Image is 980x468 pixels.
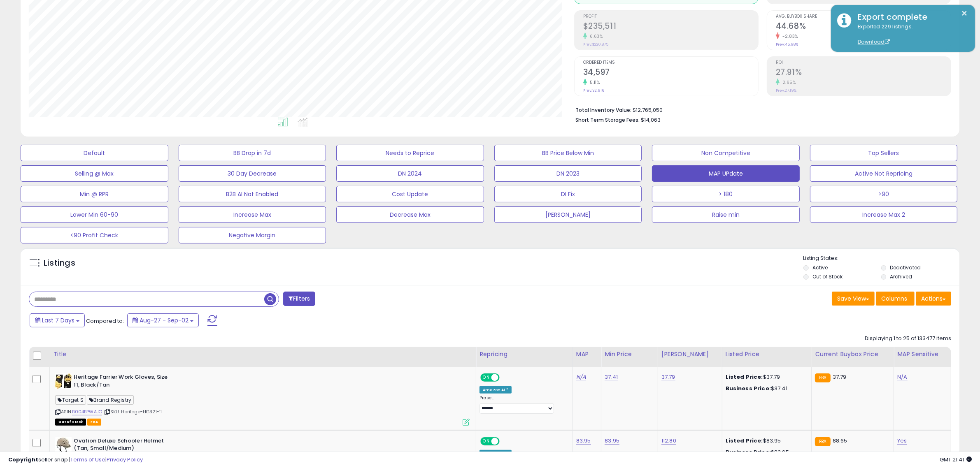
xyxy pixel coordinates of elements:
[897,350,947,359] div: MAP Sensitive
[726,448,771,456] b: Business Price:
[336,186,484,202] button: Cost Update
[8,456,143,464] div: seller snap | |
[21,206,168,223] button: Lower Min 60-90
[72,408,102,415] a: B004BPWAJO
[53,350,473,359] div: Title
[140,316,189,324] span: Aug-27 - Sep-02
[812,273,843,280] label: Out of Stock
[87,395,134,405] span: Brand Registry
[605,373,618,381] a: 37.41
[661,437,676,445] a: 112.80
[336,206,484,223] button: Decrease Max
[652,145,800,161] button: Non Competitive
[587,79,600,86] small: 5.11%
[890,264,921,271] label: Deactivated
[881,294,907,303] span: Columns
[776,60,951,65] span: ROI
[605,437,619,445] a: 83.95
[498,438,512,445] span: OFF
[776,14,951,19] span: Avg. Buybox Share
[780,79,796,86] small: 2.65%
[897,437,907,445] a: Yes
[575,107,631,114] b: Total Inventory Value:
[776,88,796,93] small: Prev: 27.19%
[605,350,654,359] div: Min Price
[894,347,951,367] th: CSV column name: cust_attr_5_MAP Sensitive
[776,42,798,47] small: Prev: 45.98%
[576,373,586,381] a: N/A
[55,395,86,405] span: Target S
[336,165,484,182] button: DN 2024
[74,373,174,391] b: Heritage Farrier Work Gloves, Size 11, Black/Tan
[815,350,890,359] div: Current Buybox Price
[832,292,875,306] button: Save View
[583,60,758,65] span: Ordered Items
[810,165,958,182] button: Active Not Repricing
[833,373,847,381] span: 37.79
[481,438,491,445] span: ON
[726,385,805,392] div: $37.41
[652,186,800,202] button: > 180
[815,437,830,446] small: FBA
[726,373,763,381] b: Listed Price:
[55,437,72,454] img: 41pqzZZU+mL._SL40_.jpg
[575,104,945,114] li: $12,765,050
[776,67,951,79] h2: 27.91%
[776,21,951,32] h2: 44.68%
[876,292,915,306] button: Columns
[480,350,569,359] div: Repricing
[494,145,642,161] button: BB Price Below Min
[87,419,101,426] span: FBA
[583,21,758,32] h2: $235,511
[70,456,105,463] a: Terms of Use
[916,292,951,306] button: Actions
[852,23,969,46] div: Exported 229 listings.
[480,386,512,394] div: Amazon AI *
[480,395,566,414] div: Preset:
[74,437,174,454] b: Ovation Deluxe Schooler Helmet (Tan, Small/Medium)
[576,437,591,445] a: 83.95
[494,186,642,202] button: DI Fix
[480,450,512,457] div: Amazon AI *
[865,335,951,343] div: Displaying 1 to 25 of 133477 items
[575,116,640,123] b: Short Term Storage Fees:
[726,437,763,445] b: Listed Price:
[890,273,912,280] label: Archived
[726,449,805,456] div: $83.95
[780,33,798,39] small: -2.83%
[55,419,86,426] span: All listings that are currently out of stock and unavailable for purchase on Amazon
[726,385,771,392] b: Business Price:
[810,145,958,161] button: Top Sellers
[481,374,491,381] span: ON
[44,257,75,269] h5: Listings
[494,206,642,223] button: [PERSON_NAME]
[21,165,168,182] button: Selling @ Max
[179,206,326,223] button: Increase Max
[583,67,758,79] h2: 34,597
[583,42,608,47] small: Prev: $220,875
[810,186,958,202] button: >90
[852,11,969,23] div: Export complete
[583,88,604,93] small: Prev: 32,916
[21,145,168,161] button: Default
[103,408,162,415] span: | SKU: Heritage-HG321-11
[55,373,470,425] div: ASIN:
[858,38,890,45] a: Download
[726,437,805,445] div: $83.95
[86,317,124,325] span: Compared to:
[897,373,907,381] a: N/A
[641,116,661,124] span: $14,063
[583,14,758,19] span: Profit
[179,186,326,202] button: B2B AI Not Enabled
[179,145,326,161] button: BB Drop in 7d
[587,33,603,39] small: 6.63%
[494,165,642,182] button: DN 2023
[30,313,85,327] button: Last 7 Days
[576,350,598,359] div: MAP
[283,292,315,306] button: Filters
[961,8,968,19] button: ×
[179,165,326,182] button: 30 Day Decrease
[803,255,959,262] p: Listing States:
[726,350,808,359] div: Listed Price
[661,373,675,381] a: 37.79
